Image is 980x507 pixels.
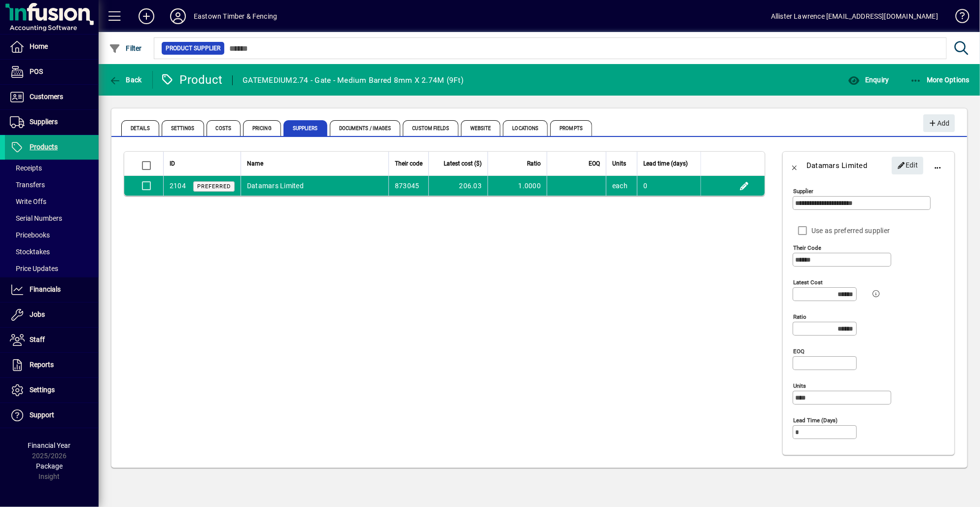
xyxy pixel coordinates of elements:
span: Their code [395,158,422,169]
a: Staff [5,328,99,352]
span: Website [461,120,501,136]
div: 2104 [170,181,186,191]
td: each [606,176,637,196]
a: Financials [5,277,99,302]
span: Staff [30,336,45,343]
span: Financials [30,285,61,293]
a: Suppliers [5,110,99,135]
span: Transfers [10,181,45,189]
app-page-header-button: Back [99,71,153,89]
div: Allister Lawrence [EMAIL_ADDRESS][DOMAIN_NAME] [771,8,938,24]
button: More options [926,154,949,177]
button: Edit [736,178,752,194]
span: Pricebooks [10,231,50,239]
a: POS [5,60,99,84]
button: Add [923,114,955,132]
td: 0 [637,176,700,196]
mat-label: EOQ [793,348,805,355]
div: Eastown Timber & Fencing [194,8,277,24]
span: Products [30,143,58,151]
a: Stocktakes [5,243,99,260]
span: POS [30,68,43,75]
div: Datamars Limited [806,158,867,173]
span: Price Updates [10,265,58,272]
span: Package [36,462,63,470]
span: Suppliers [30,118,58,126]
button: More Options [908,71,973,89]
a: Transfers [5,176,99,193]
span: Prompts [550,120,592,136]
a: Jobs [5,303,99,327]
mat-label: Their code [793,244,821,251]
span: ID [170,158,175,169]
a: Pricebooks [5,227,99,243]
div: GATEMEDIUM2.74 - Gate - Medium Barred 8mm X 2.74M (9Ft) [243,72,463,88]
button: Edit [892,157,923,174]
a: Price Updates [5,260,99,277]
td: 873045 [388,176,428,196]
span: EOQ [589,158,600,169]
span: Financial Year [28,441,71,449]
span: Lead time (days) [643,158,688,169]
span: Add [928,115,949,132]
span: Serial Numbers [10,214,62,222]
button: Filter [106,39,144,57]
span: Filter [109,44,142,52]
span: Back [109,76,142,84]
td: 1.0000 [488,176,547,196]
span: Units [612,158,626,169]
a: Support [5,403,99,428]
mat-label: Supplier [793,188,813,195]
span: Stocktakes [10,248,50,256]
span: Pricing [243,120,281,136]
a: Reports [5,353,99,377]
span: Enquiry [848,76,889,84]
a: Home [5,34,99,59]
button: Back [783,154,806,177]
a: Customers [5,85,99,109]
a: Write Offs [5,193,99,210]
span: Reports [30,361,54,369]
button: Enquiry [845,71,891,89]
span: Documents / Images [330,120,401,136]
span: More Options [910,76,970,84]
button: Add [131,7,162,25]
span: Custom Fields [403,120,458,136]
a: Serial Numbers [5,210,99,227]
mat-label: Units [793,382,806,389]
span: Edit [897,157,918,173]
a: Knowledge Base [948,2,968,34]
span: Settings [30,386,55,394]
span: Home [30,42,48,50]
span: Support [30,411,54,419]
td: Datamars Limited [241,176,388,196]
button: Profile [162,7,194,25]
span: Latest cost ($) [444,158,482,169]
span: Product Supplier [166,43,220,53]
span: Customers [30,93,63,101]
span: Ratio [527,158,541,169]
td: 206.03 [428,176,488,196]
mat-label: Ratio [793,313,806,320]
mat-label: Latest cost [793,279,823,286]
span: Settings [162,120,204,136]
span: Details [121,120,159,136]
span: Locations [503,120,548,136]
a: Settings [5,378,99,403]
span: Jobs [30,310,45,318]
span: Name [247,158,263,169]
a: Receipts [5,160,99,176]
button: Back [106,71,144,89]
div: Product [160,72,223,88]
span: Receipts [10,164,42,172]
span: Preferred [197,183,231,190]
span: Costs [207,120,241,136]
span: Suppliers [283,120,327,136]
mat-label: Lead time (days) [793,417,838,424]
span: Write Offs [10,198,46,205]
